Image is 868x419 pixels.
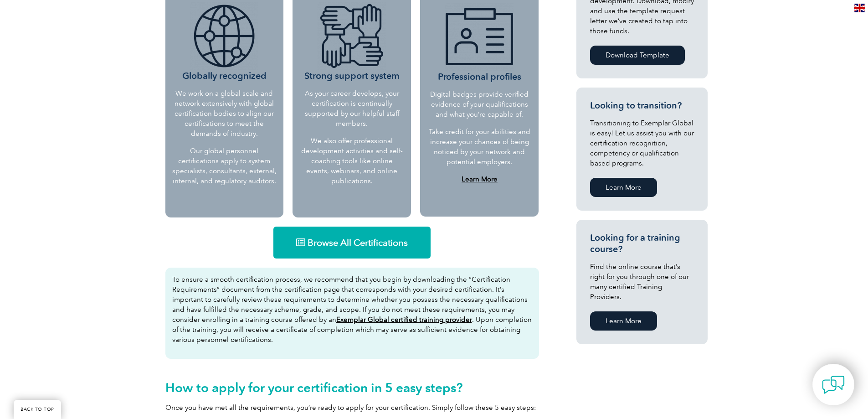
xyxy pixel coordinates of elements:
p: As your career develops, your certification is continually supported by our helpful staff members. [299,88,404,129]
a: Learn More [590,311,657,331]
h3: Globally recognized [172,2,277,82]
h3: Looking for a training course? [590,232,694,255]
h3: Professional profiles [428,3,531,83]
span: Browse All Certifications [308,238,408,247]
a: Exemplar Global certified training provider [336,316,472,324]
a: Learn More [590,178,657,197]
h2: How to apply for your certification in 5 easy steps? [165,380,539,395]
p: To ensure a smooth certification process, we recommend that you begin by downloading the “Certifi... [172,274,532,345]
img: contact-chat.png [822,373,845,396]
p: Take credit for your abilities and increase your chances of being noticed by your network and pot... [428,127,531,167]
p: Transitioning to Exemplar Global is easy! Let us assist you with our certification recognition, c... [590,118,694,168]
p: Once you have met all the requirements, you’re ready to apply for your certification. Simply foll... [165,403,539,413]
a: Download Template [590,46,685,65]
h3: Strong support system [299,2,404,82]
p: Our global personnel certifications apply to system specialists, consultants, external, internal,... [172,146,277,186]
a: BACK TO TOP [14,400,61,419]
h3: Looking to transition? [590,100,694,111]
p: We work on a global scale and network extensively with global certification bodies to align our c... [172,88,277,139]
p: Digital badges provide verified evidence of your qualifications and what you’re capable of. [428,89,531,119]
p: Find the online course that’s right for you through one of our many certified Training Providers. [590,262,694,302]
a: Browse All Certifications [273,227,431,259]
a: Learn More [462,175,498,183]
p: We also offer professional development activities and self-coaching tools like online events, web... [299,136,404,186]
img: en [854,4,865,12]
